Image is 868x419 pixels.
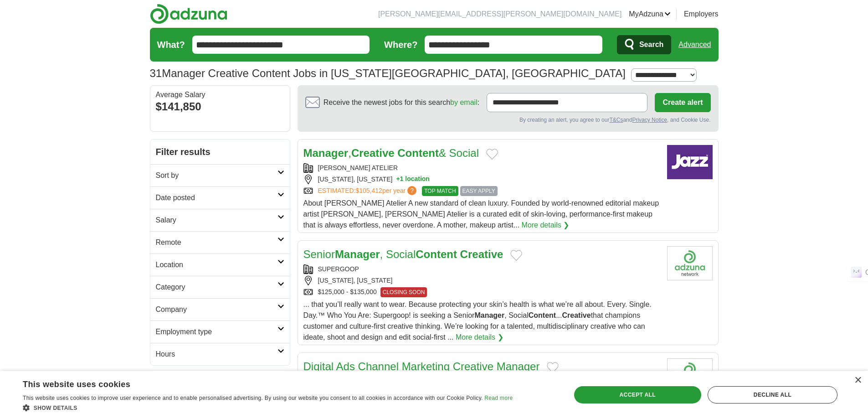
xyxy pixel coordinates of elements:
[150,65,162,82] span: 31
[667,358,713,393] img: Company logo
[303,264,660,274] div: SUPERGOOP
[23,395,483,401] span: This website uses cookies to improve user experience and to enable personalised advertising. By u...
[407,186,416,195] span: ?
[150,4,227,24] img: Adzuna logo
[667,145,713,179] img: Westman Atelier logo
[150,276,290,298] a: Category
[632,117,667,123] a: Privacy Notice
[305,116,711,124] div: By creating an alert, you agree to our and , and Cookie Use.
[23,403,513,412] div: Show details
[318,164,398,171] a: [PERSON_NAME] ATELIER
[484,395,513,401] a: Read more, opens a new window
[303,199,659,229] span: About [PERSON_NAME] Atelier A new standard of clean luxury. Founded by world-renowned editorial m...
[23,376,490,390] div: This website uses cookies
[609,117,623,123] a: T&Cs
[156,326,277,337] h2: Employment type
[150,67,626,79] h1: Manager Creative Content Jobs in [US_STATE][GEOGRAPHIC_DATA], [GEOGRAPHIC_DATA]
[156,192,277,203] h2: Date posted
[708,386,837,403] div: Decline all
[156,237,277,248] h2: Remote
[562,311,591,319] strong: Creative
[655,93,710,112] button: Create alert
[303,147,349,159] strong: Manager
[384,38,417,52] label: Where?
[854,377,861,384] div: Close
[547,362,559,373] button: Add to favorite jobs
[156,282,277,293] h2: Category
[303,175,660,184] div: [US_STATE], [US_STATE]
[150,321,290,343] a: Employment type
[639,36,663,54] span: Search
[156,259,277,270] h2: Location
[303,276,660,285] div: [US_STATE], [US_STATE]
[529,311,556,319] strong: Content
[486,149,498,160] button: Add to favorite jobs
[574,386,701,403] div: Accept all
[678,36,711,54] a: Advanced
[150,186,290,209] a: Date posted
[303,360,540,372] a: Digital Ads Channel Marketing Creative Manager
[456,332,503,343] a: More details ❯
[303,147,479,159] a: Manager,Creative Content& Social
[522,220,570,231] a: More details ❯
[460,248,503,260] strong: Creative
[150,298,290,321] a: Company
[303,287,660,297] div: $125,000 - $135,000
[396,175,430,184] button: +1 location
[156,349,277,360] h2: Hours
[617,35,671,54] button: Search
[150,140,290,164] h2: Filter results
[629,9,671,20] a: MyAdzuna
[355,187,382,194] span: $105,412
[396,175,400,184] span: +
[156,215,277,226] h2: Salary
[324,97,479,108] span: Receive the newest jobs for this search :
[422,186,458,196] span: TOP MATCH
[378,9,621,20] li: [PERSON_NAME][EMAIL_ADDRESS][PERSON_NAME][DOMAIN_NAME]
[303,300,652,341] span: ... that you’ll really want to wear. Because protecting your skin’s health is what we’re all abou...
[416,248,457,260] strong: Content
[150,343,290,365] a: Hours
[156,98,284,115] div: $141,850
[397,147,439,159] strong: Content
[156,304,277,315] h2: Company
[150,231,290,253] a: Remote
[150,253,290,276] a: Location
[335,248,380,260] strong: Manager
[156,170,277,181] h2: Sort by
[34,405,77,411] span: Show details
[380,287,427,297] span: CLOSING SOON
[684,9,719,20] a: Employers
[667,246,713,280] img: Company logo
[156,91,284,98] div: Average Salary
[318,186,419,196] a: ESTIMATED:$105,412per year?
[474,311,504,319] strong: Manager
[303,248,503,260] a: SeniorManager, SocialContent Creative
[510,250,522,261] button: Add to favorite jobs
[450,98,478,106] a: by email
[351,147,395,159] strong: Creative
[460,186,498,196] span: EASY APPLY
[150,164,290,186] a: Sort by
[157,38,185,52] label: What?
[150,209,290,231] a: Salary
